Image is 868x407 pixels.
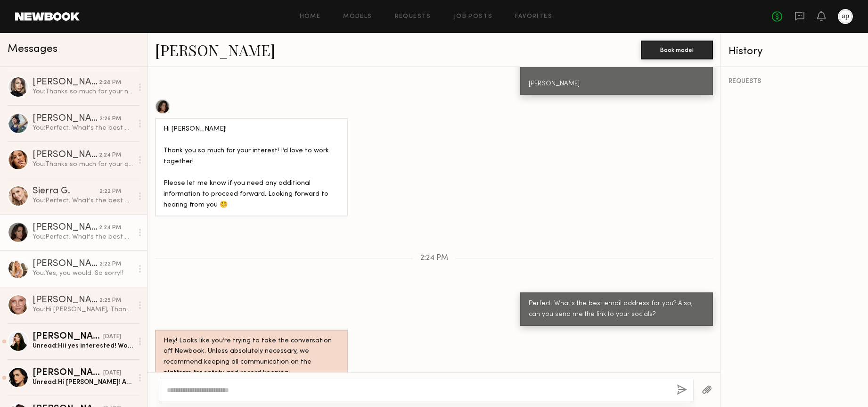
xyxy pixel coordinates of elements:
[33,223,99,233] div: [PERSON_NAME]
[33,259,99,269] div: [PERSON_NAME]
[99,187,121,196] div: 2:22 PM
[33,78,99,87] div: [PERSON_NAME]
[33,233,133,241] div: You: Perfect. What's the best email address for you? Also, can you send me the link to your socials?
[33,160,133,169] div: You: Thanks so much for your questions—I’m happy to clarify! Ingredients: The WellFURst products ...
[420,254,448,262] span: 2:24 PM
[33,124,133,133] div: You: Perfect. What's the best email address for you? Also, can you send me the link to your socials?
[33,305,133,314] div: You: Hi [PERSON_NAME], Thank you so much for your note and great questions! For the content, the ...
[103,332,121,341] div: [DATE]
[99,115,121,124] div: 2:26 PM
[343,14,372,20] a: Models
[729,78,860,85] div: REQUESTS
[454,14,493,20] a: Job Posts
[155,40,275,60] a: [PERSON_NAME]
[300,14,321,20] a: Home
[641,45,713,53] a: Book model
[33,87,133,96] div: You: Thanks so much for your note—we’re excited about the possibility of working with you (and yo...
[33,196,133,205] div: You: Perfect. What's the best email address for you? Also, can you send me the link to your socials?
[8,44,57,55] span: Messages
[33,150,99,160] div: [PERSON_NAME]
[33,296,99,305] div: [PERSON_NAME]
[395,14,431,20] a: Requests
[529,299,704,320] div: Perfect. What's the best email address for you? Also, can you send me the link to your socials?
[99,151,121,160] div: 2:24 PM
[641,41,713,59] button: Book model
[164,124,339,211] div: Hi [PERSON_NAME]! Thank you so much for your interest! I’d love to work together! Please let me k...
[99,224,121,233] div: 2:24 PM
[164,336,339,379] div: Hey! Looks like you’re trying to take the conversation off Newbook. Unless absolutely necessary, ...
[33,114,99,124] div: [PERSON_NAME]
[515,14,552,20] a: Favorites
[33,187,99,196] div: Sierra G.
[99,78,121,87] div: 2:28 PM
[33,378,133,387] div: Unread: Hi [PERSON_NAME]! Absolutely! This sounds so fun and right up my alley :) Let’s do it!
[99,260,121,269] div: 2:22 PM
[729,46,860,57] div: History
[103,369,121,378] div: [DATE]
[33,269,133,278] div: You: Yes, you would. So sorry!!
[33,341,133,350] div: Unread: Hii yes interested! Would love to see the brief!
[33,332,103,341] div: [PERSON_NAME]
[99,296,121,305] div: 2:25 PM
[33,368,103,378] div: [PERSON_NAME]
